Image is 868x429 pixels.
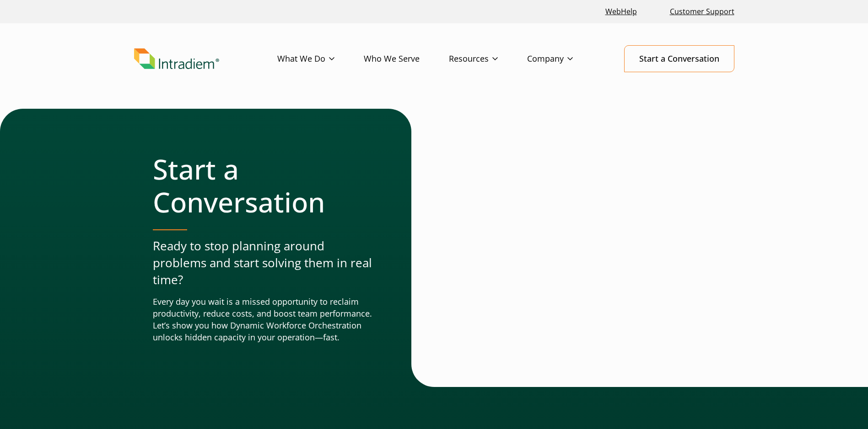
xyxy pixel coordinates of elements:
[364,46,449,72] a: Who We Serve
[153,238,375,289] p: Ready to stop planning around problems and start solving them in real time?
[449,46,527,72] a: Resources
[602,2,641,21] a: Link opens in a new window
[153,296,375,344] p: Every day you wait is a missed opportunity to reclaim productivity, reduce costs, and boost team ...
[527,46,602,72] a: Company
[153,153,375,218] h1: Start a Conversation
[624,45,734,72] a: Start a Conversation
[134,48,277,69] a: Link to homepage of Intradiem
[666,2,738,21] a: Customer Support
[277,46,364,72] a: What We Do
[134,48,219,69] img: Intradiem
